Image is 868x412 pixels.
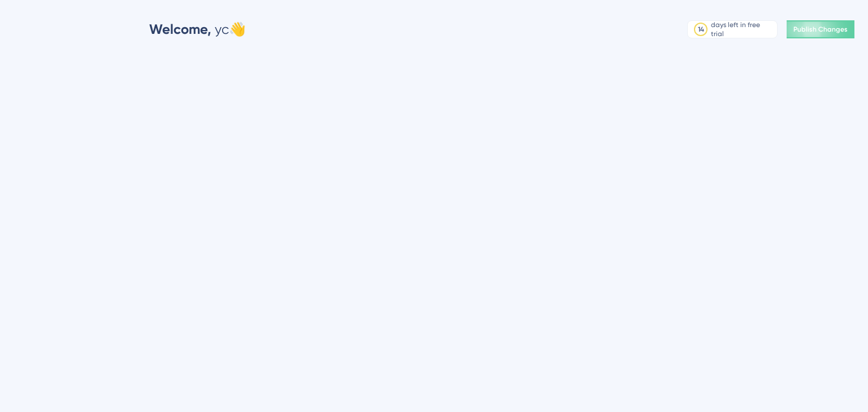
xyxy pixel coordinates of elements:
div: days left in free trial [711,20,774,38]
span: Welcome, [149,21,211,37]
div: yc 👋 [149,20,246,38]
div: 14 [698,25,704,34]
span: Publish Changes [793,25,848,34]
button: Publish Changes [787,20,854,38]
